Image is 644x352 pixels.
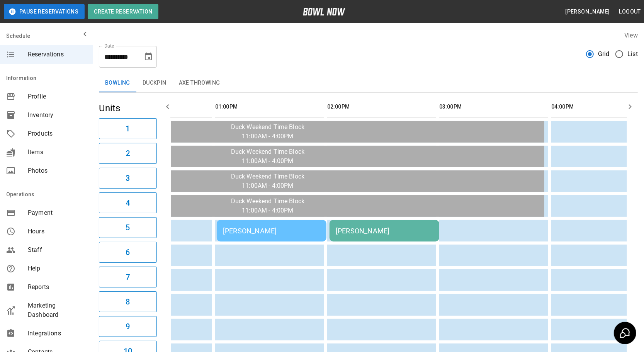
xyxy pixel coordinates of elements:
span: Marketing Dashboard [28,301,87,320]
span: Hours [28,227,87,236]
span: Products [28,129,87,138]
button: Pause Reservations [4,4,85,19]
h6: 1 [126,122,130,135]
span: Photos [28,166,87,175]
label: View [624,32,638,39]
span: List [627,49,638,59]
span: Inventory [28,111,87,120]
h6: 3 [126,172,130,184]
button: 4 [99,192,157,213]
button: 1 [99,118,157,139]
button: Create Reservation [88,4,158,19]
button: 3 [99,168,157,189]
button: 8 [99,291,157,312]
span: Reports [28,282,87,292]
div: [PERSON_NAME] [336,227,433,235]
th: 01:00PM [215,96,324,118]
span: Help [28,264,87,273]
h6: 8 [126,296,130,308]
span: Items [28,148,87,157]
button: 9 [99,316,157,337]
div: [PERSON_NAME] [223,227,320,235]
h6: 7 [126,271,130,283]
h6: 6 [126,246,130,258]
span: Profile [28,92,87,101]
button: Duckpin [136,74,173,92]
button: 7 [99,267,157,287]
span: Staff [28,245,87,255]
button: 6 [99,242,157,263]
button: [PERSON_NAME] [562,5,613,19]
th: 02:00PM [327,96,436,118]
span: Payment [28,208,87,218]
button: Logout [616,5,644,19]
span: Grid [598,49,610,59]
div: inventory tabs [99,74,638,92]
button: Bowling [99,74,136,92]
button: 5 [99,217,157,238]
h6: 2 [126,147,130,160]
h6: 5 [126,221,130,234]
h6: 9 [126,320,130,333]
button: 2 [99,143,157,164]
h5: Units [99,102,157,114]
h6: 4 [126,197,130,209]
span: Reservations [28,50,87,59]
button: Axe Throwing [173,74,226,92]
img: logo [303,8,345,15]
button: Choose date, selected date is Aug 24, 2025 [141,49,156,65]
span: Integrations [28,329,87,338]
